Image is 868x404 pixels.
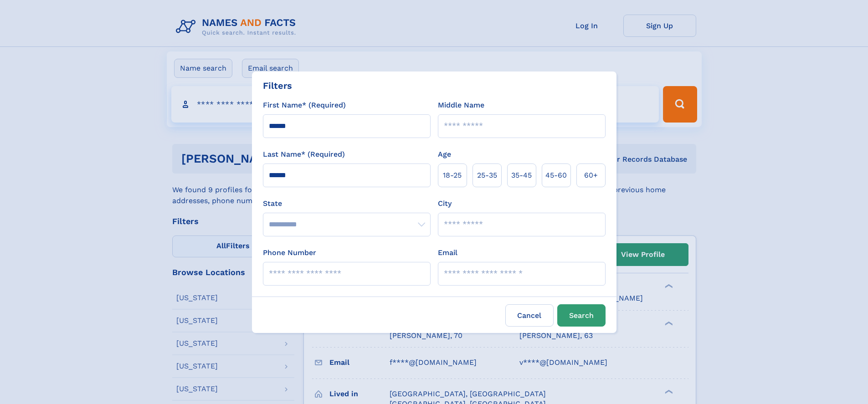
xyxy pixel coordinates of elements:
[443,170,462,181] span: 18‑25
[438,198,452,209] label: City
[438,149,451,160] label: Age
[263,79,292,92] div: Filters
[263,100,346,111] label: First Name* (Required)
[511,170,532,181] span: 35‑45
[263,247,316,258] label: Phone Number
[438,247,457,258] label: Email
[584,170,598,181] span: 60+
[477,170,497,181] span: 25‑35
[545,170,567,181] span: 45‑60
[263,149,345,160] label: Last Name* (Required)
[438,100,484,111] label: Middle Name
[263,198,431,209] label: State
[557,304,606,327] button: Search
[505,304,554,327] label: Cancel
